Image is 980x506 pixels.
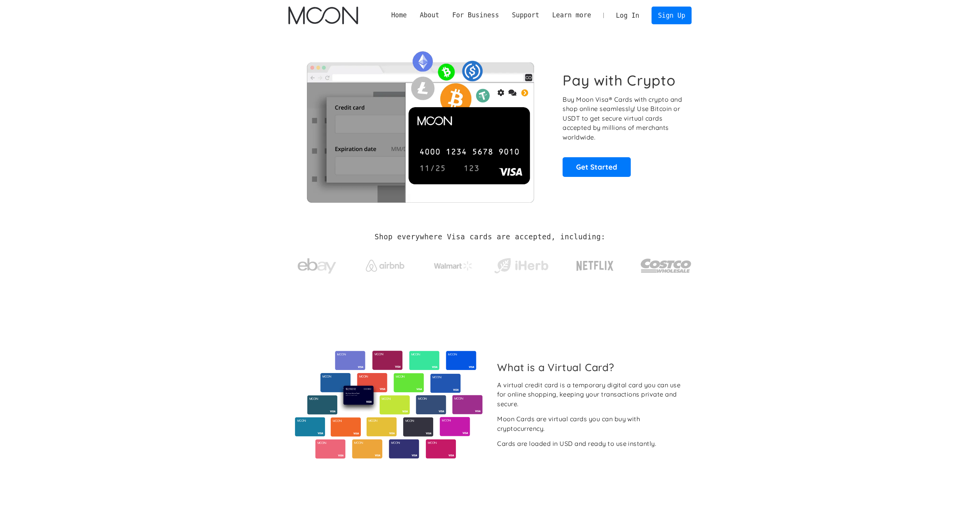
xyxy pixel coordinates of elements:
[434,261,472,271] img: Walmart
[497,414,685,433] div: Moon Cards are virtual cards you can buy with cryptocurrency.
[652,7,692,24] a: Sign Up
[385,10,413,20] a: Home
[640,251,692,280] img: Costco
[366,260,404,272] img: Airbnb
[356,252,414,276] a: Airbnb
[288,46,552,202] img: Moon Cards let you spend your crypto anywhere Visa is accepted.
[497,361,685,373] h2: What is a Virtual Card?
[546,10,598,20] div: Learn more
[288,7,358,24] a: home
[497,439,656,449] div: Cards are loaded in USD and ready to use instantly.
[640,244,692,284] a: Costco
[424,254,482,274] a: Walmart
[288,246,346,282] a: ebay
[288,7,358,24] img: Moon Logo
[413,10,446,20] div: About
[493,256,550,276] img: iHerb
[420,10,439,20] div: About
[497,380,685,409] div: A virtual credit card is a temporary digital card you can use for online shopping, keeping your t...
[512,10,539,20] div: Support
[506,10,546,20] div: Support
[576,256,614,276] img: Netflix
[446,10,506,20] div: For Business
[493,248,550,280] a: iHerb
[452,10,499,20] div: For Business
[610,7,646,24] a: Log In
[294,351,484,459] img: Virtual cards from Moon
[298,254,336,278] img: ebay
[563,157,631,177] a: Get Started
[561,249,630,279] a: Netflix
[563,95,683,142] p: Buy Moon Visa® Cards with crypto and shop online seamlessly! Use Bitcoin or USDT to get secure vi...
[552,10,591,20] div: Learn more
[563,72,676,89] h1: Pay with Crypto
[375,233,605,241] h2: Shop everywhere Visa cards are accepted, including:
